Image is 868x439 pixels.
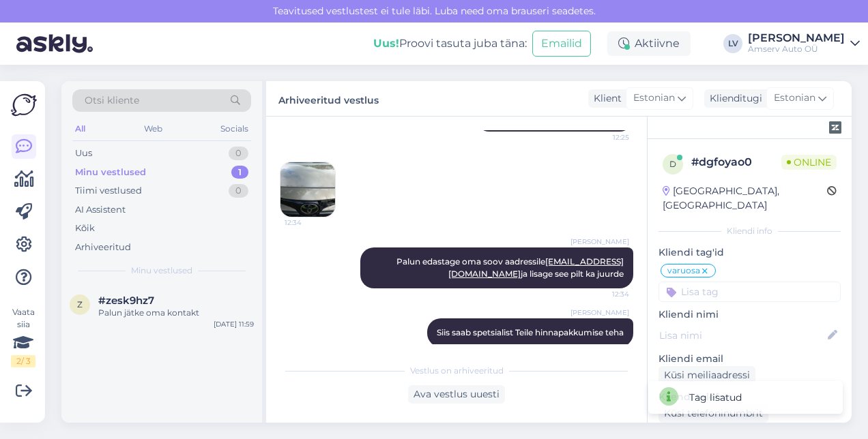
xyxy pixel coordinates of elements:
[396,256,624,279] span: Palun edastage oma soov aadressile ja lisage see pilt ka juurde
[748,44,845,55] div: Amserv Auto OÜ
[98,294,154,307] span: #zesk9hz7
[689,391,742,405] div: Tag lisatud
[75,222,95,235] div: Kõik
[829,121,841,134] img: zendesk
[588,91,622,106] div: Klient
[75,184,142,198] div: Tiimi vestlused
[85,93,139,108] span: Otsi kliente
[659,328,825,343] input: Lisa nimi
[663,184,827,213] div: [GEOGRAPHIC_DATA], [GEOGRAPHIC_DATA]
[11,355,35,367] div: 2 / 3
[659,352,841,366] p: Kliendi email
[659,307,841,322] p: Kliendi nimi
[774,91,815,106] span: Estonian
[669,159,676,169] span: d
[75,147,92,160] div: Uus
[75,241,131,254] div: Arhiveeritud
[578,289,629,299] span: 12:34
[285,217,336,228] span: 12:34
[410,365,504,377] span: Vestlus on arhiveeritud
[748,33,845,44] div: [PERSON_NAME]
[570,237,629,247] span: [PERSON_NAME]
[570,307,629,318] span: [PERSON_NAME]
[11,306,35,367] div: Vaata siia
[131,264,192,277] span: Minu vestlused
[218,120,251,138] div: Socials
[98,307,254,319] div: Palun jätke oma kontakt
[75,166,146,179] div: Minu vestlused
[723,34,742,53] div: LV
[532,31,591,57] button: Emailid
[408,385,505,404] div: Ava vestlus uuesti
[72,120,88,138] div: All
[11,92,37,118] img: Askly Logo
[75,203,126,217] div: AI Assistent
[229,147,248,160] div: 0
[373,37,399,50] b: Uus!
[659,225,841,237] div: Kliendi info
[77,299,83,309] span: z
[229,184,248,198] div: 0
[578,132,629,142] span: 12:25
[781,155,837,170] span: Online
[659,282,841,302] input: Lisa tag
[633,91,675,106] span: Estonian
[437,327,624,337] span: Siis saab spetsialist Teile hinnapakkumise teha
[373,35,527,52] div: Proovi tasuta juba täna:
[141,120,165,138] div: Web
[667,267,700,275] span: varuosa
[214,319,254,329] div: [DATE] 11:59
[704,91,762,106] div: Klienditugi
[231,166,248,179] div: 1
[748,33,860,55] a: [PERSON_NAME]Amserv Auto OÜ
[607,31,691,56] div: Aktiivne
[691,154,781,170] div: # dgfoyao0
[659,245,841,260] p: Kliendi tag'id
[659,366,755,384] div: Küsi meiliaadressi
[278,89,379,108] label: Arhiveeritud vestlus
[280,162,335,217] img: Attachment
